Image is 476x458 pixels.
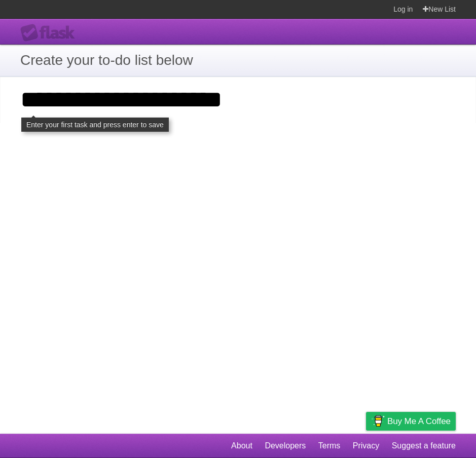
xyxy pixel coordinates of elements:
a: Privacy [353,436,379,455]
a: Terms [318,436,341,455]
h1: Create your to-do list below [20,50,456,71]
a: About [231,436,252,455]
a: Suggest a feature [392,436,456,455]
span: Buy me a coffee [387,412,451,430]
img: Buy me a coffee [371,412,385,430]
a: Buy me a coffee [366,412,456,431]
a: Developers [265,436,306,455]
div: Flask [20,24,81,42]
